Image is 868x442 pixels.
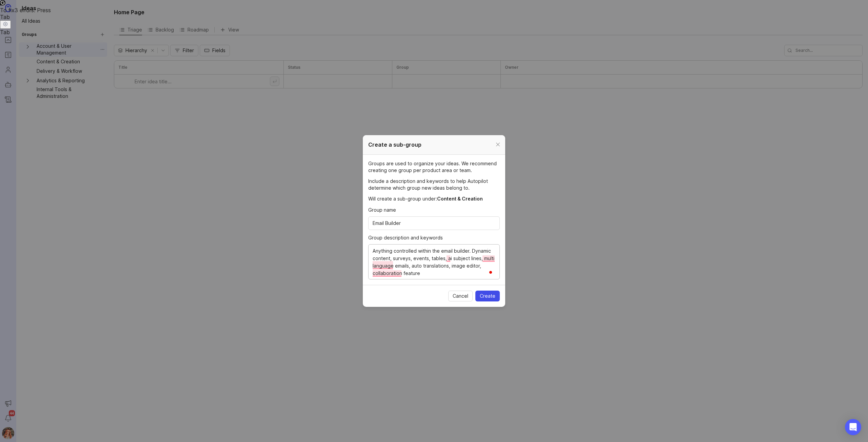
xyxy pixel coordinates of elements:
[453,293,468,299] span: Cancel
[437,196,483,202] span: Content & Creation
[448,291,473,301] button: Cancel
[368,206,500,214] label: Group name
[373,219,495,227] input: Product area or theme
[373,247,495,277] textarea: To enrich screen reader interactions, please activate Accessibility in Grammarly extension settings
[368,234,500,241] label: Group description and keywords
[368,178,500,191] p: Include a description and keywords to help Autopilot determine which group new ideas belong to.
[480,293,495,299] span: Create
[368,195,500,202] p: Will create a sub-group under:
[845,419,861,435] div: Open Intercom Messenger
[368,141,421,149] h1: Create a sub-group
[368,160,500,174] p: Groups are used to organize your ideas. We recommend creating one group per product area or team.
[475,291,500,301] button: Create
